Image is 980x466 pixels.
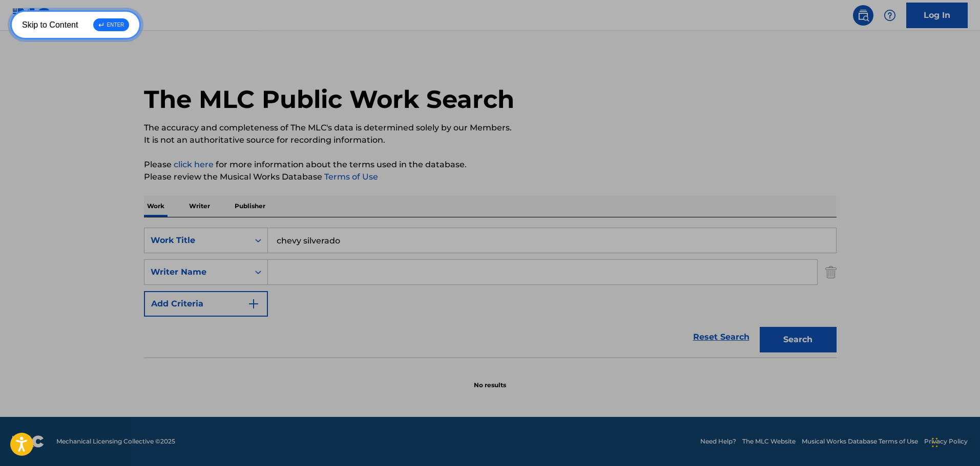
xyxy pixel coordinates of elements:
a: Public Search [853,5,873,26]
a: Need Help? [700,437,736,446]
h1: The MLC Public Work Search [144,84,514,115]
a: Terms of Use [322,172,378,182]
div: Drag [932,427,938,458]
p: Publisher [232,195,268,217]
a: Log In [906,3,968,28]
p: It is not an authoritative source for recording information. [144,134,837,146]
div: Help [880,5,900,26]
img: MLC Logo [12,8,52,23]
img: Delete Criterion [825,259,837,285]
img: search [857,9,869,21]
p: Please for more information about the terms used in the database. [144,159,837,171]
div: Writer Name [151,266,243,278]
p: Please review the Musical Works Database [144,171,837,183]
img: 9d2ae6d4665cec9f34b9.svg [247,298,260,310]
iframe: Chat Widget [929,417,980,466]
a: The MLC Website [742,437,796,446]
p: Work [144,195,168,217]
a: Reset Search [688,326,755,348]
a: click here [174,160,214,169]
p: Writer [186,195,213,217]
span: Mechanical Licensing Collective © 2025 [56,437,175,446]
button: Search [760,327,837,352]
div: Work Title [151,234,243,247]
form: Search Form [144,228,837,358]
img: logo [12,435,44,448]
p: The accuracy and completeness of The MLC's data is determined solely by our Members. [144,122,837,134]
p: No results [474,368,506,390]
a: Musical Works Database Terms of Use [802,437,918,446]
img: help [884,9,896,21]
a: Privacy Policy [924,437,968,446]
button: Add Criteria [144,291,268,317]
